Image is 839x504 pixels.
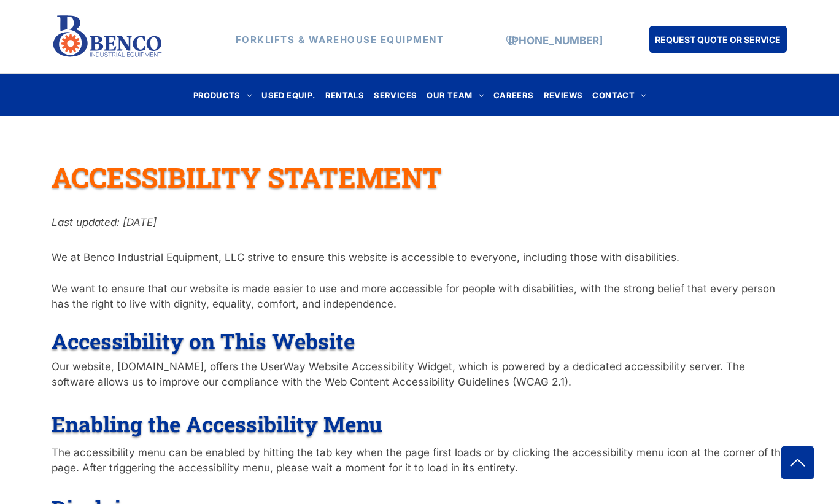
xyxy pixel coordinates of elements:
span: The accessibility menu can be enabled by hitting the tab key when the page first loads or by clic... [52,446,787,475]
a: REQUEST QUOTE OR SERVICE [649,26,787,53]
span: Last updated: [DATE] [52,216,157,228]
span: We want to ensure that our website is made easier to use and more accessible for people with disa... [52,282,775,311]
strong: FORKLIFTS & WAREHOUSE EQUIPMENT [236,34,444,45]
a: SERVICES [369,87,422,103]
a: REVIEWS [539,87,588,103]
span: We at Benco Industrial Equipment, LLC strive to ensure this website is accessible to everyone, in... [52,251,679,263]
span: Enabling the Accessibility Menu [52,409,382,438]
span: Our website, [DOMAIN_NAME], offers the UserWay Website Accessibility Widget, which is powered by ... [52,360,745,389]
a: USED EQUIP. [257,87,320,103]
a: RENTALS [320,87,369,103]
a: OUR TEAM [422,87,489,103]
a: CONTACT [587,87,651,103]
span: Accessibility on This Website [52,327,355,355]
a: [PHONE_NUMBER] [508,34,603,47]
span: ACCESSIBILITY STATEMENT [52,159,442,195]
a: CAREERS [489,87,539,103]
span: REQUEST QUOTE OR SERVICE [655,28,781,51]
a: PRODUCTS [188,87,257,103]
